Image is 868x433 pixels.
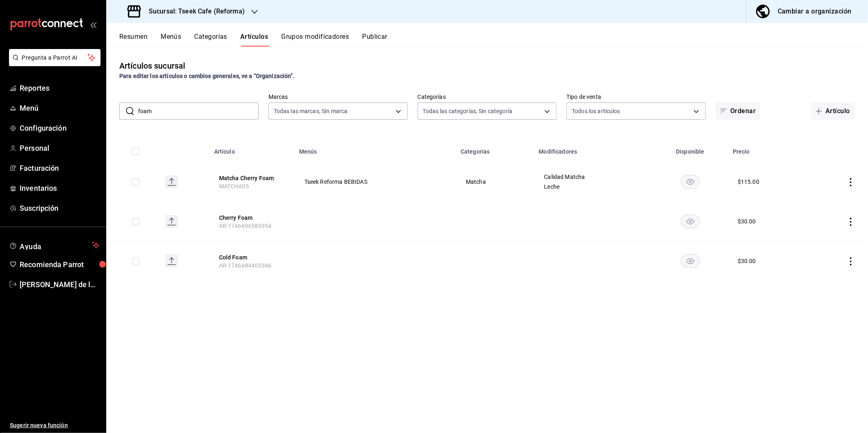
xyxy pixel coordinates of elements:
[20,103,99,114] span: Menú
[534,136,653,162] th: Modificadores
[274,107,348,115] span: Todas las marcas, Sin marca
[738,257,756,265] div: $ 30.00
[456,136,534,162] th: Categorías
[219,174,284,182] button: edit-product-location
[418,94,557,100] label: Categorías
[195,33,228,47] button: Categorías
[142,7,245,16] h3: Sucursal: Tseek Cafe (Reforma)
[738,178,759,186] div: $ 115.00
[681,254,700,268] button: availability-product
[653,136,728,162] th: Disponible
[847,257,855,266] button: actions
[240,33,268,47] button: Artículos
[10,421,99,430] span: Sugerir nueva función
[294,136,456,162] th: Menús
[90,21,96,28] button: open_drawer_menu
[119,33,148,47] button: Resumen
[20,259,99,270] span: Recomienda Parrot
[681,175,700,189] button: availability-product
[847,178,855,186] button: actions
[20,143,99,154] span: Personal
[219,262,271,269] span: AR-1746684403946
[219,214,284,222] button: edit-product-location
[362,33,387,47] button: Publicar
[6,59,101,68] a: Pregunta a Parrot AI
[119,73,295,79] strong: Para editar los artículos o cambios generales, ve a “Organización”.
[209,136,294,162] th: Artículo
[304,179,445,185] span: Tseek Reforma BEBIDAS
[20,183,99,194] span: Inventarios
[572,107,620,115] span: Todos los artículos
[716,103,761,120] button: Ordenar
[281,33,349,47] button: Grupos modificadores
[728,136,808,162] th: Precio
[119,33,868,47] div: navigation tabs
[20,123,99,134] span: Configuración
[811,103,855,120] button: Artículo
[9,49,101,66] button: Pregunta a Parrot AI
[20,83,99,94] span: Reportes
[219,253,284,261] button: edit-product-location
[20,163,99,174] span: Facturación
[466,179,524,185] span: Matcha
[544,184,643,190] span: Leche
[20,279,99,290] span: [PERSON_NAME] de la [PERSON_NAME]
[119,60,185,72] div: Artículos sucursal
[778,6,852,17] div: Cambiar a organización
[138,103,259,119] input: Buscar artículo
[20,240,89,250] span: Ayuda
[161,33,181,47] button: Menús
[566,94,706,100] label: Tipo de venta
[268,94,408,100] label: Marcas
[681,214,700,228] button: availability-product
[219,223,271,229] span: AR-1746696583954
[20,203,99,214] span: Suscripción
[423,107,513,115] span: Todas las categorías, Sin categoría
[847,218,855,226] button: actions
[219,183,249,190] span: MATCHA05
[738,217,756,225] div: $ 30.00
[22,54,88,62] span: Pregunta a Parrot AI
[544,174,643,180] span: Calidad Matcha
